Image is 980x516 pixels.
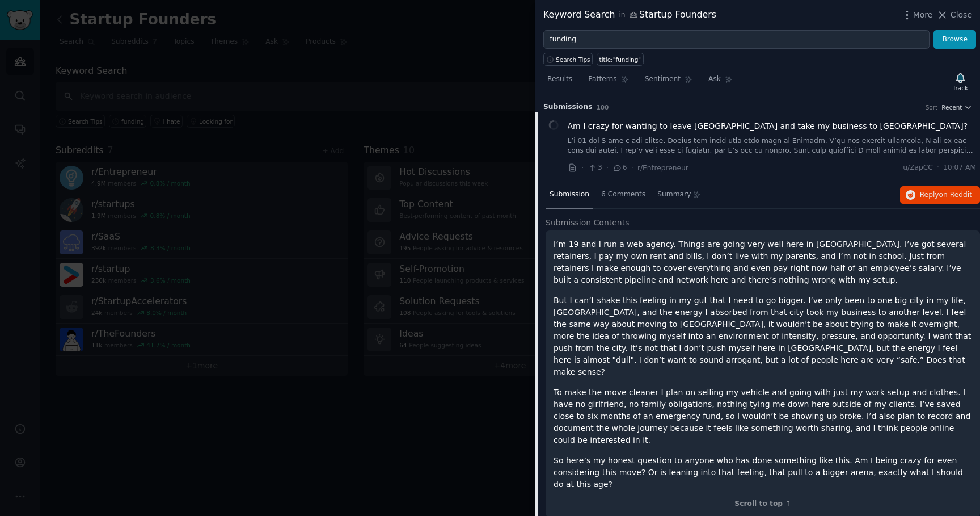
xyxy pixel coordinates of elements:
[588,74,616,85] span: Patterns
[554,238,972,286] p: I’m 19 and I run a web agency. Things are going very well here in [GEOGRAPHIC_DATA]. I’ve got sev...
[949,70,972,94] button: Track
[543,30,930,49] input: Try a keyword related to your business
[543,8,716,22] div: Keyword Search Startup Founders
[939,191,972,199] span: on Reddit
[941,103,972,111] button: Recent
[637,164,688,172] span: r/Entrepreneur
[901,9,933,21] button: More
[631,162,633,174] span: ·
[941,103,962,111] span: Recent
[568,120,968,132] a: Am I crazy for wanting to leave [GEOGRAPHIC_DATA] and take my business to [GEOGRAPHIC_DATA]?
[550,190,589,200] span: Submission
[547,74,572,85] span: Results
[597,104,609,111] span: 100
[599,56,641,64] div: title:"funding"
[606,162,609,174] span: ·
[554,387,972,446] p: To make the move cleaner I plan on selling my vehicle and going with just my work setup and cloth...
[584,70,632,94] a: Patterns
[543,102,593,112] span: Submission s
[554,499,972,509] div: Scroll to top ↑
[936,9,972,21] button: Close
[543,70,576,94] a: Results
[581,162,584,174] span: ·
[926,103,938,111] div: Sort
[619,10,625,20] span: in
[546,217,630,229] span: Submission Contents
[953,84,968,92] div: Track
[556,56,590,64] span: Search Tips
[900,186,980,204] button: Replyon Reddit
[645,74,681,85] span: Sentiment
[951,9,972,21] span: Close
[554,455,972,490] p: So here’s my honest question to anyone who has done something like this. Am I being crazy for eve...
[704,70,737,94] a: Ask
[920,190,972,200] span: Reply
[543,53,593,66] button: Search Tips
[913,9,933,21] span: More
[601,190,645,200] span: 6 Comments
[612,163,627,173] span: 6
[708,74,721,85] span: Ask
[554,295,972,378] p: But I can’t shake this feeling in my gut that I need to go bigger. I’ve only been to one big city...
[903,163,933,173] span: u/ZapCC
[937,163,939,173] span: ·
[588,163,602,173] span: 3
[943,163,976,173] span: 10:07 AM
[568,136,977,156] a: L’i 01 dol S ame c adi elitse. Doeius tem incid utla etdo magn al Enimadm. V’qu nos exercit ullam...
[641,70,696,94] a: Sentiment
[597,53,644,66] a: title:"funding"
[933,30,976,49] button: Browse
[657,190,691,200] span: Summary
